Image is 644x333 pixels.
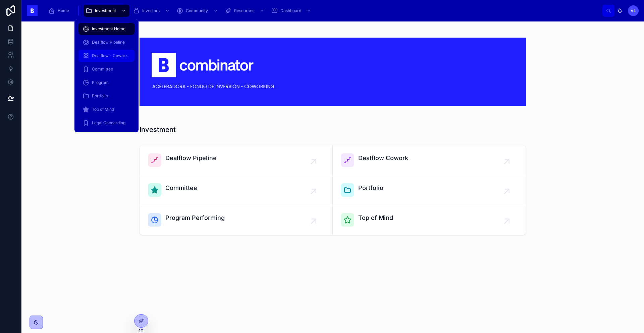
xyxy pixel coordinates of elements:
[92,53,128,58] span: Dealflow - Cowork
[84,5,129,17] a: Investment
[142,8,160,13] span: Investors
[358,213,393,223] span: Top of Mind
[174,5,221,17] a: Community
[46,5,74,17] a: Home
[43,3,602,18] div: scrollable content
[631,8,636,13] span: VL
[186,8,208,13] span: Community
[333,175,526,205] a: Portfolio
[27,5,38,16] img: App logo
[165,153,217,163] span: Dealflow Pipeline
[165,213,225,223] span: Program Performing
[78,77,135,89] a: Program
[358,183,383,193] span: Portfolio
[58,8,69,13] span: Home
[78,23,135,35] a: Investment Home
[78,117,135,129] a: Legal Onboarding
[280,8,301,13] span: Dashboard
[92,26,125,32] span: Investment Home
[95,8,116,13] span: Investment
[234,8,254,13] span: Resources
[92,120,125,126] span: Legal Onboarding
[140,38,526,106] img: 18590-Captura-de-Pantalla-2024-03-07-a-las-17.49.44.png
[92,40,125,45] span: Dealflow Pipeline
[92,93,108,99] span: Portfolio
[140,145,333,175] a: Dealflow Pipeline
[78,90,135,102] a: Portfolio
[358,153,408,163] span: Dealflow Cowork
[78,50,135,62] a: Dealflow - Cowork
[78,36,135,48] a: Dealflow Pipeline
[333,145,526,175] a: Dealflow Cowork
[92,80,109,85] span: Program
[140,125,176,134] h1: Investment
[78,103,135,115] a: Top of Mind
[269,5,315,17] a: Dashboard
[165,183,197,193] span: Committee
[92,107,114,112] span: Top of Mind
[140,175,333,205] a: Committee
[131,5,173,17] a: Investors
[333,205,526,235] a: Top of Mind
[92,66,113,72] span: Committee
[78,63,135,75] a: Committee
[140,205,333,235] a: Program Performing
[223,5,268,17] a: Resources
